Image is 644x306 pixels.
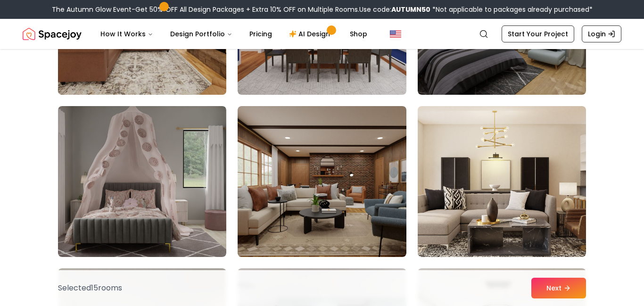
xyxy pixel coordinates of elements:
img: United States [390,28,401,40]
b: AUTUMN50 [391,5,430,14]
a: Login [582,25,621,42]
button: How It Works [93,25,161,43]
a: Spacejoy [23,25,82,43]
nav: Main [93,25,375,43]
span: *Not applicable to packages already purchased* [430,5,593,14]
span: Use code: [359,5,430,14]
img: Spacejoy Logo [23,25,82,43]
a: Shop [342,25,375,43]
img: Room room-49 [58,106,226,257]
p: Selected 15 room s [58,282,122,294]
a: Start Your Project [502,25,574,42]
button: Design Portfolio [163,25,240,43]
nav: Global [23,19,621,49]
a: Pricing [242,25,280,43]
img: Room room-50 [238,106,406,257]
img: Room room-51 [418,106,586,257]
div: The Autumn Glow Event-Get 50% OFF All Design Packages + Extra 10% OFF on Multiple Rooms. [52,5,593,14]
a: AI Design [281,25,340,43]
button: Next [531,278,586,298]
